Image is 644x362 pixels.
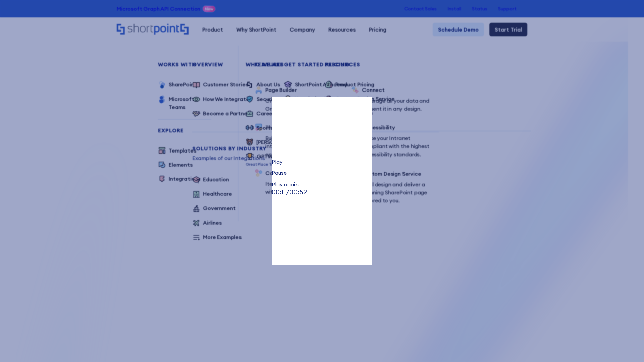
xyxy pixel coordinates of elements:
[272,97,372,147] video: Your browser does not support the video tag.
[289,188,307,196] span: 00:52
[272,187,372,197] p: /
[272,170,372,175] div: Pause
[272,182,372,187] div: Play again
[272,188,286,196] span: 00:11
[272,159,372,164] div: Play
